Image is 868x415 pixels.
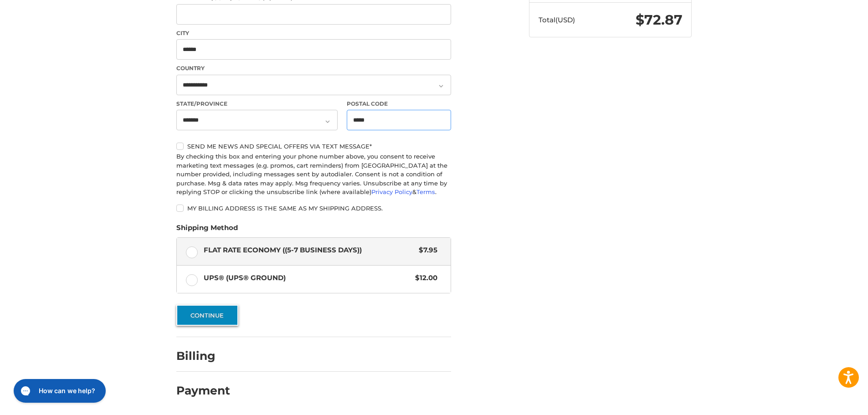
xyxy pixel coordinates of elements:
[176,305,238,326] button: Continue
[9,376,108,406] iframe: Gorgias live chat messenger
[347,100,452,108] label: Postal Code
[176,349,230,363] h2: Billing
[539,15,575,24] span: Total (USD)
[176,64,451,72] label: Country
[176,223,238,237] legend: Shipping Method
[176,143,451,150] label: Send me news and special offers via text message*
[176,152,451,197] div: By checking this box and entering your phone number above, you consent to receive marketing text ...
[416,188,435,195] a: Terms
[204,245,415,256] span: Flat Rate Economy ((5-7 Business Days))
[371,188,412,195] a: Privacy Policy
[411,273,437,283] span: $12.00
[414,245,437,256] span: $7.95
[176,205,451,212] label: My billing address is the same as my shipping address.
[176,100,338,108] label: State/Province
[176,29,451,37] label: City
[176,384,230,398] h2: Payment
[204,273,411,283] span: UPS® (UPS® Ground)
[636,11,683,28] span: $72.87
